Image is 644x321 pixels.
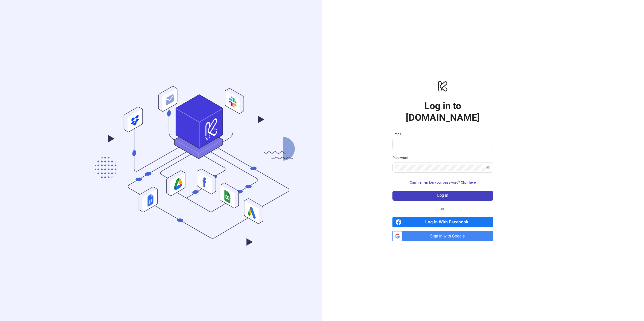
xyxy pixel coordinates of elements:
a: Sign in with Google [392,231,493,241]
button: Log in [392,191,493,201]
input: Password [395,165,485,171]
button: Can't remember your password? Click here [392,179,493,187]
span: eye-invisible [486,166,490,170]
input: Email [395,141,489,147]
a: Log in With Facebook [392,217,493,227]
span: Can't remember your password? Click here [410,180,476,184]
span: Sign in with Google [405,231,493,241]
h1: Log in to [DOMAIN_NAME] [392,100,493,123]
span: or [437,206,449,212]
span: Log in [437,193,448,198]
label: Email [392,131,404,137]
span: Log in With Facebook [404,217,493,227]
a: Can't remember your password? Click here [392,180,493,184]
label: Password [392,155,412,160]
